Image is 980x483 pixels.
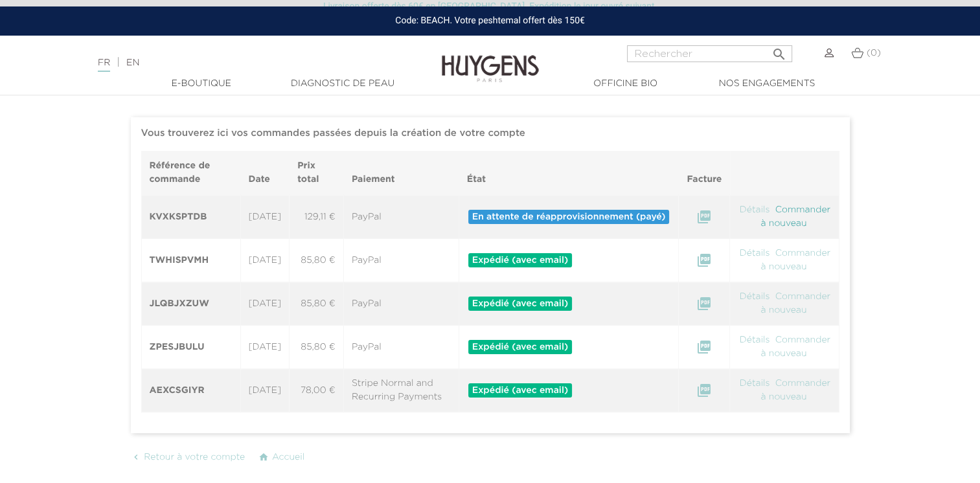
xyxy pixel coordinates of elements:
a:  [696,212,712,221]
img: Huygens [442,34,539,84]
td: [DATE] [240,195,290,239]
input: Rechercher [627,45,792,62]
a: Commander à nouveau [760,292,830,315]
span: Accueil [272,453,304,462]
th: TWHISPVMH [141,239,240,282]
i:  [696,383,712,398]
a: Diagnostic de peau [278,77,407,91]
span: Expédié (avec email) [468,340,572,354]
a: FR [98,58,110,72]
i:  [131,452,141,462]
span: Retour à votre compte [144,453,245,462]
td: 129,11 € [290,195,344,239]
td: PayPal [343,239,459,282]
a:  [696,299,712,308]
th: Facture [679,152,730,196]
a: Commander à nouveau [760,249,830,271]
th: KVXKSPTDB [141,195,240,239]
a:  [696,343,712,352]
span: Expédié (avec email) [468,253,572,267]
a:  [696,386,712,395]
i:  [696,253,712,268]
td: 85,80 € [290,239,344,282]
i:  [696,339,712,355]
span: Expédié (avec email) [468,383,572,398]
td: [DATE] [240,369,290,412]
th: Paiement [343,152,459,196]
th: Prix total [290,152,344,196]
td: [DATE] [240,239,290,282]
td: PayPal [343,195,459,239]
td: 85,80 € [290,282,344,326]
a: Détails [738,335,771,344]
a: Nos engagements [702,77,832,91]
th: JLQBJXZUW [141,282,240,326]
td: [DATE] [240,326,290,369]
span: Expédié (avec email) [468,297,572,311]
th: AEXCSGIYR [141,369,240,412]
button:  [768,41,791,59]
i:  [696,209,712,225]
th: État [459,152,679,196]
a: Officine Bio [561,77,690,91]
a: Détails [738,292,771,301]
span: En attente de réapprovisionnement (payé) [468,210,670,224]
a: Commander à nouveau [760,379,830,401]
i:  [696,296,712,311]
th: Date [240,152,290,196]
span: (0) [867,49,881,58]
th: Référence de commande [141,152,240,196]
a: Commander à nouveau [760,335,830,358]
a:  Retour à votre compte [131,452,249,462]
a: Détails [738,249,771,258]
div: | [91,55,398,71]
td: [DATE] [240,282,290,326]
i:  [771,43,787,58]
h6: Vous trouverez ici vos commandes passées depuis la création de votre compte [141,128,839,139]
th: ZPESJBULU [141,326,240,369]
a: Détails [738,205,771,214]
i:  [258,452,269,462]
a:  Accueil [258,452,304,462]
a: Détails [738,379,771,388]
td: 85,80 € [290,326,344,369]
td: PayPal [343,282,459,326]
a: E-Boutique [137,77,266,91]
td: 78,00 € [290,369,344,412]
a: EN [126,58,139,67]
td: Stripe Normal and Recurring Payments [343,369,459,412]
td: PayPal [343,326,459,369]
a: Commander à nouveau [760,205,830,228]
a:  [696,256,712,265]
